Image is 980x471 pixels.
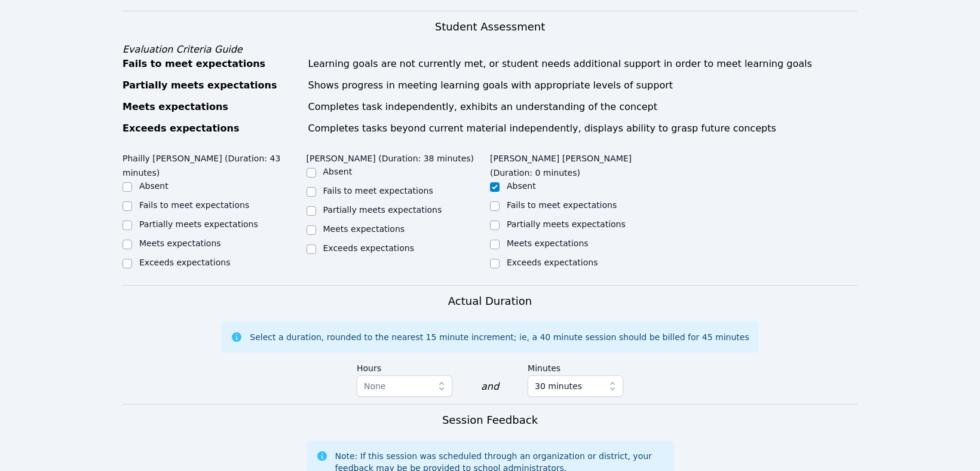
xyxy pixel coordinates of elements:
label: Minutes [528,357,623,375]
label: Partially meets expectations [323,205,442,215]
span: None [364,381,386,391]
label: Exceeds expectations [323,243,414,253]
button: None [357,375,452,397]
label: Meets expectations [323,224,405,234]
label: Partially meets expectations [139,219,258,229]
label: Absent [139,181,169,191]
label: Exceeds expectations [507,258,598,267]
h3: Student Assessment [122,19,857,35]
div: Exceeds expectations [122,121,301,136]
div: Learning goals are not currently met, or student needs additional support in order to meet learni... [308,57,858,71]
div: and [481,380,499,394]
label: Hours [357,357,452,375]
label: Exceeds expectations [139,258,230,267]
label: Fails to meet expectations [323,186,433,195]
div: Select a duration, rounded to the nearest 15 minute increment; ie, a 40 minute session should be ... [250,331,749,343]
div: Evaluation Criteria Guide [122,42,857,57]
label: Fails to meet expectations [507,200,617,210]
label: Fails to meet expectations [139,200,249,210]
h3: Actual Duration [448,293,532,310]
label: Absent [323,167,353,176]
legend: [PERSON_NAME] (Duration: 38 minutes) [307,148,474,166]
button: 30 minutes [528,375,623,397]
div: Partially meets expectations [122,78,301,93]
div: Meets expectations [122,100,301,114]
div: Fails to meet expectations [122,57,301,71]
label: Meets expectations [507,238,589,248]
label: Partially meets expectations [507,219,626,229]
legend: [PERSON_NAME] [PERSON_NAME] (Duration: 0 minutes) [490,148,674,180]
h3: Session Feedback [442,412,538,429]
div: Shows progress in meeting learning goals with appropriate levels of support [308,78,858,93]
div: Completes tasks beyond current material independently, displays ability to grasp future concepts [308,121,858,136]
div: Completes task independently, exhibits an understanding of the concept [308,100,858,114]
span: 30 minutes [535,379,582,393]
label: Meets expectations [139,238,221,248]
label: Absent [507,181,536,191]
legend: Phailly [PERSON_NAME] (Duration: 43 minutes) [122,148,307,180]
